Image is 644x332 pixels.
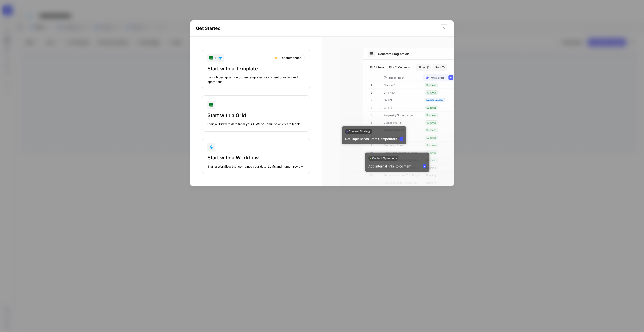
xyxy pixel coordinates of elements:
[207,112,305,119] div: Start with a Grid
[207,164,305,169] div: Start a Workflow that combines your data, LLMs and human review
[209,55,222,61] div: +
[202,138,310,174] button: Start with a WorkflowStart a Workflow that combines your data, LLMs and human review
[440,24,448,32] button: Close modal
[202,95,310,132] button: Start with a GridStart a Grid with data from your CMS or Semrush or create blank
[202,49,310,89] button: +RecommendedStart with a TemplateLaunch best-practice driven templates for content creation and o...
[207,122,305,126] div: Start a Grid with data from your CMS or Semrush or create blank
[207,154,305,161] div: Start with a Workflow
[207,75,305,84] div: Launch best-practice driven templates for content creation and operations
[196,25,437,32] h2: Get Started
[271,54,305,62] div: Recommended
[207,65,305,72] div: Start with a Template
